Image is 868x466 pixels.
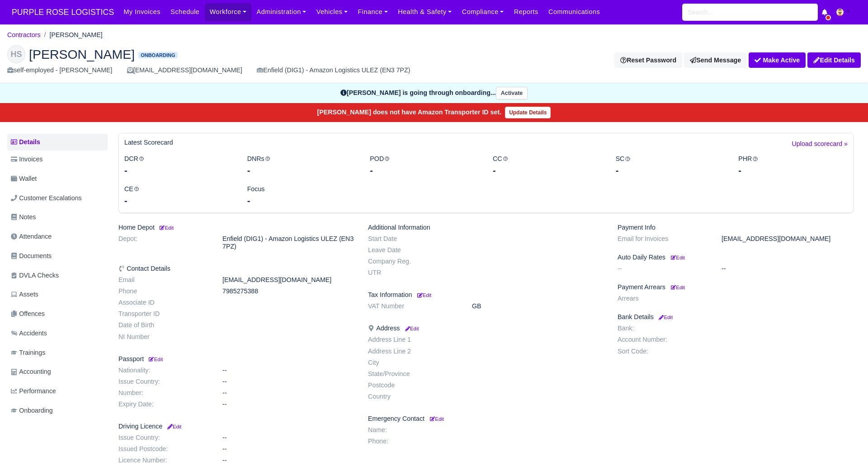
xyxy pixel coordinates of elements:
div: DCR [118,154,241,177]
h6: Payment Info [618,224,854,231]
a: Accidents [7,325,108,342]
a: Edit [415,291,431,298]
a: Health & Safety [393,3,457,21]
span: Wallet [11,174,37,184]
span: Onboarding [138,52,177,59]
button: Reset Password [614,52,682,68]
dt: Issued Postcode: [112,445,216,453]
a: Documents [7,247,108,265]
a: Accounting [7,363,108,381]
small: Edit [147,357,163,362]
div: CC [486,154,609,177]
dt: VAT Number [361,302,465,310]
small: Edit [671,285,685,290]
span: Offences [11,309,45,319]
dt: Account Number: [611,336,715,344]
div: - [370,164,479,177]
a: Notes [7,208,108,226]
button: Make Active [749,52,806,68]
div: CE [118,184,241,207]
span: Notes [11,212,36,222]
a: Vehicles [311,3,353,21]
dt: Number: [112,389,216,397]
div: HS [7,45,25,63]
dt: Name: [361,426,465,434]
span: [PERSON_NAME] [29,48,135,61]
a: Edit [669,254,685,261]
span: Documents [11,251,52,261]
dt: Address Line 2 [361,348,465,355]
h6: Passport [118,355,354,363]
a: Edit [428,415,444,422]
dd: GB [465,302,611,310]
a: Finance [353,3,393,21]
a: Update Details [505,107,551,118]
dd: Enfield (DIG1) - Amazon Logistics ULEZ (EN3 7PZ) [216,235,361,250]
span: Invoices [11,154,42,165]
a: Edit [669,283,685,291]
dt: Expiry Date: [112,400,216,408]
small: Edit [430,416,444,422]
span: Onboarding [11,405,53,416]
div: Hamid Sserwadda [0,38,868,83]
dt: Nationality: [112,367,216,374]
a: Reports [509,3,543,21]
small: Edit [671,255,685,260]
dt: Phone [112,287,216,295]
a: Communications [543,3,605,21]
span: DVLA Checks [11,270,59,281]
dd: -- [216,434,361,442]
h6: Additional Information [368,224,604,231]
a: Edit [158,224,174,231]
div: - [738,164,848,177]
small: Edit [403,326,419,331]
div: - [616,164,725,177]
h6: Auto Daily Rates [618,254,854,261]
div: SC [609,154,732,177]
div: POD [363,154,486,177]
dt: Leave Date [361,246,465,254]
a: Onboarding [7,402,108,419]
dt: Phone: [361,438,465,445]
small: Edit [158,225,174,231]
a: Administration [251,3,311,21]
dd: -- [216,400,361,408]
dt: Associate ID [112,299,216,306]
span: Accounting [11,367,51,377]
dt: City [361,359,465,367]
a: Offences [7,305,108,323]
div: Enfield (DIG1) - Amazon Logistics ULEZ (EN3 7PZ) [257,65,410,75]
dd: 7985275388 [216,287,361,295]
div: DNRs [241,154,363,177]
a: Upload scorecard » [792,139,848,154]
h6: Contact Details [118,265,354,273]
span: Attendance [11,231,52,242]
a: Trainings [7,344,108,362]
span: Performance [11,386,56,396]
a: PURPLE ROSE LOGISTICS [7,4,118,21]
input: Search... [682,4,818,21]
dd: [EMAIL_ADDRESS][DOMAIN_NAME] [216,276,361,284]
div: - [493,164,602,177]
a: Schedule [165,3,204,21]
h6: Tax Information [368,291,604,299]
dt: Postcode [361,381,465,389]
div: PHR [731,154,854,177]
dt: Bank: [611,325,715,332]
li: [PERSON_NAME] [41,30,103,40]
a: Compliance [457,3,509,21]
dt: Company Reg. [361,258,465,265]
dt: Start Date [361,235,465,243]
div: Focus [241,184,363,207]
dt: Arrears [611,295,715,302]
dd: -- [715,265,860,273]
h6: Latest Scorecard [124,139,173,146]
dt: -- [611,265,715,273]
span: PURPLE ROSE LOGISTICS [7,3,118,21]
dt: Sort Code: [611,348,715,355]
a: Wallet [7,170,108,188]
h6: Driving Licence [118,423,354,430]
dt: Licence Number: [112,457,216,464]
a: My Invoices [118,3,165,21]
a: Attendance [7,228,108,245]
